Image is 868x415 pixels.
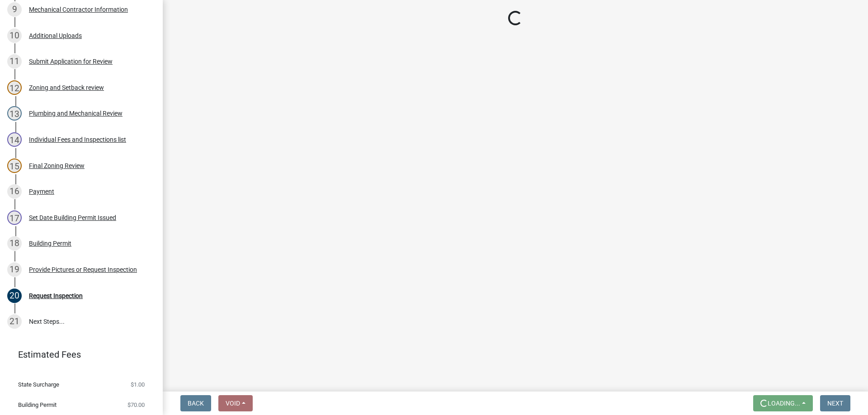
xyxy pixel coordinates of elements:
[180,395,211,411] button: Back
[29,163,85,169] div: Final Zoning Review
[226,400,240,407] span: Void
[768,400,800,407] span: Loading...
[753,395,813,411] button: Loading...
[29,188,54,195] div: Payment
[7,314,22,329] div: 21
[29,266,137,273] div: Provide Pictures or Request Inspection
[7,289,22,303] div: 20
[131,382,145,387] span: $1.00
[7,2,22,17] div: 9
[29,293,83,299] div: Request Inspection
[7,184,22,199] div: 16
[7,262,22,277] div: 19
[29,6,128,13] div: Mechanical Contractor Information
[7,28,22,43] div: 10
[218,395,253,411] button: Void
[18,382,59,387] span: State Surcharge
[188,400,204,407] span: Back
[7,132,22,147] div: 14
[29,58,113,65] div: Submit Application for Review
[7,345,148,364] a: Estimated Fees
[820,395,850,411] button: Next
[7,54,22,69] div: 11
[29,136,126,143] div: Individual Fees and Inspections list
[18,402,57,408] span: Building Permit
[7,210,22,225] div: 17
[7,236,22,251] div: 18
[7,80,22,95] div: 12
[29,214,116,221] div: Set Date Building Permit Issued
[7,106,22,121] div: 13
[29,110,123,117] div: Plumbing and Mechanical Review
[827,400,843,407] span: Next
[127,402,145,408] span: $70.00
[7,159,22,173] div: 15
[29,33,82,39] div: Additional Uploads
[29,240,71,247] div: Building Permit
[29,84,104,91] div: Zoning and Setback review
